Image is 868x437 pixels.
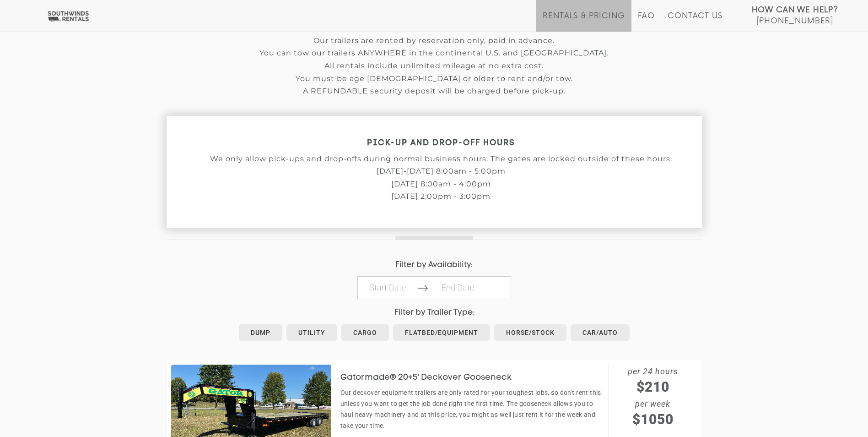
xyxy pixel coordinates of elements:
span: per 24 hours per week [609,365,697,430]
a: Dump [239,324,282,341]
a: Cargo [341,324,389,341]
p: Our trailers are rented by reservation only, paid in advance. [167,37,702,45]
a: Horse/Stock [494,324,566,341]
a: Contact Us [668,11,722,32]
p: Our deckover equipment trailers are only rated for your toughest jobs, so don't rent this unless ... [340,387,604,431]
a: Flatbed/Equipment [393,324,490,341]
h4: Filter by Availability: [167,261,702,269]
p: You must be age [DEMOGRAPHIC_DATA] or older to rent and/or tow. [167,75,702,83]
img: Southwinds Rentals Logo [46,11,91,22]
span: $210 [609,377,697,397]
span: [PHONE_NUMBER] [756,16,833,26]
strong: How Can We Help? [752,5,838,15]
p: [DATE]-[DATE] 8:00am - 5:00pm [167,167,716,175]
a: How Can We Help? [PHONE_NUMBER] [752,5,838,25]
a: Rentals & Pricing [543,11,625,32]
p: [DATE] 8:00am - 4:00pm [167,180,716,188]
p: We only allow pick-ups and drop-offs during normal business hours. The gates are locked outside o... [167,155,716,163]
a: FAQ [638,11,655,32]
p: [DATE] 2:00pm - 3:00pm [167,192,716,201]
strong: PICK-UP AND DROP-OFF HOURS [367,139,515,147]
a: Gatormade® 20+5' Deckover Gooseneck [340,373,525,381]
a: Utility [286,324,337,341]
h3: Gatormade® 20+5' Deckover Gooseneck [340,373,525,382]
p: You can tow our trailers ANYWHERE in the continental U.S. and [GEOGRAPHIC_DATA]. [167,49,702,57]
a: Car/Auto [571,324,630,341]
p: A REFUNDABLE security deposit will be charged before pick-up. [167,87,702,95]
p: All rentals include unlimited mileage at no extra cost. [167,62,702,70]
span: $1050 [609,409,697,430]
h4: Filter by Trailer Type: [167,308,702,317]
